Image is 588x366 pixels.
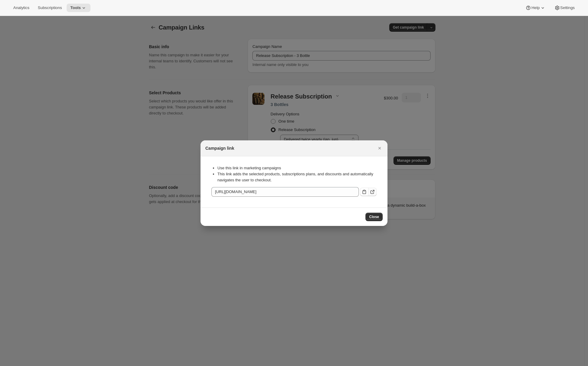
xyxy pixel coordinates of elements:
span: Settings [560,5,575,10]
button: Close [365,213,383,221]
button: Tools [67,4,90,12]
span: Subscriptions [38,5,62,10]
button: Close [375,144,384,152]
span: Close [369,214,379,219]
li: This link adds the selected products, subscriptions plans, and discounts and automatically naviga... [217,171,377,183]
button: Analytics [10,4,33,12]
li: Use this link in marketing campaigns [217,165,377,171]
button: Subscriptions [34,4,65,12]
button: Help [522,4,549,12]
h2: Campaign link [205,145,234,151]
span: Analytics [13,5,29,10]
span: Tools [70,5,81,10]
span: Help [531,5,539,10]
button: Settings [551,4,578,12]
